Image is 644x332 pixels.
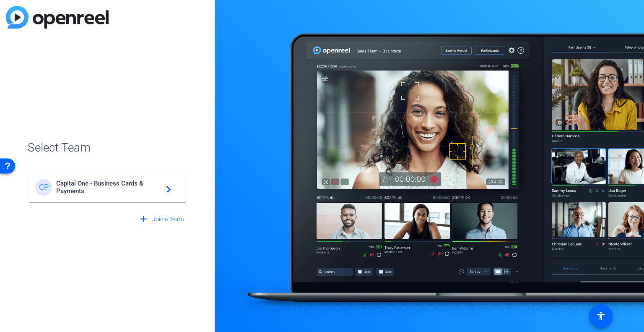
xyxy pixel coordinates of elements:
[152,215,184,224] span: Join a Team
[135,212,187,227] button: Join a Team
[6,6,109,29] img: blue-gradient.svg
[138,214,149,225] mat-icon: add
[35,179,52,196] div: CP
[28,139,187,157] span: Select Team
[56,180,161,195] span: Capital One - Business Cards & Payments
[161,182,171,192] mat-icon: navigate_next
[596,311,606,321] mat-icon: accessibility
